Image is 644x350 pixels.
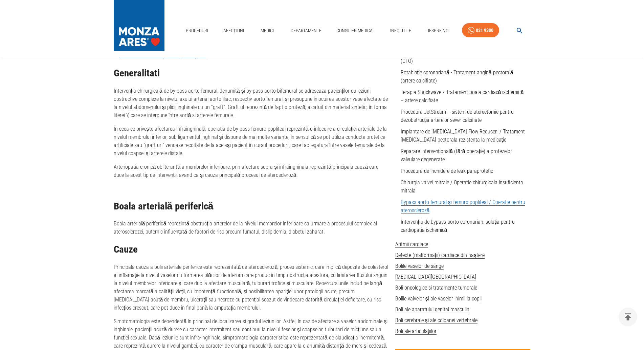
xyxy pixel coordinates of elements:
[114,68,390,79] h2: Generalitati
[395,241,428,248] span: Aritmii cardiace
[462,23,499,38] a: 031 9300
[401,168,493,174] a: Procedura de închidere de leak paraprotetic
[221,24,247,38] a: Afecțiuni
[401,179,523,194] a: Chirurgia valvei mitrale / Operatie chirurgicala insuficienta mitrala
[114,263,390,312] p: Principala cauza a bolii arteriale periferice este reprezentată de ateroscleroză, proces sistemic...
[387,24,414,38] a: Info Utile
[401,109,514,123] a: Procedura JetStream – sistem de aterectomie pentru dezobstrucția arterelor sever calcifiate
[114,201,390,212] h2: Boala arterială periferică
[288,24,324,38] a: Departamente
[114,244,390,255] h2: Cauze
[401,69,513,84] a: Rotablație coronariană - Tratament angină pectorală (artere calcifiate)
[395,263,444,270] span: Bolile vaselor de sânge
[619,308,637,326] button: delete
[401,148,512,163] a: Reparare intervențională (fără operație) a protezelor valvulare degenerate
[424,24,452,38] a: Despre Noi
[395,274,476,280] span: [MEDICAL_DATA][GEOGRAPHIC_DATA]
[183,24,211,38] a: Proceduri
[395,328,437,335] span: Boli ale articulațiilor
[257,24,278,38] a: Medici
[334,24,378,38] a: Consilier Medical
[114,87,390,119] p: Intervenția chirurgicală de by-pass aorto-femural, denumită și by-pass aorto-bifemural se adresea...
[114,220,390,236] p: Boala arterială periferică reprezintă obstrucția arterelor de la nivelul membrelor inferioare ca ...
[114,125,390,158] p: În ceea ce privește afectarea infrainghinală, operația de by-pass femuro-popliteal reprezintă o î...
[395,252,485,259] span: Defecte (malformații) cardiace din naștere
[114,163,390,179] p: Arteriopatia cronică obliterantă a membrelor inferioare, prin afectare supra și infrainghinala re...
[401,89,524,104] a: Terapia Shockwave / Tratament boala cardiacă ischemică – artere calcifiate
[395,317,478,324] span: Boli cerebrale și ale coloanei vertebrale
[395,295,482,302] span: Bolile valvelor și ale vaselor inimii la copii
[395,306,469,313] span: Boli ale aparatului genital masculin
[401,219,515,233] a: Intervenția de bypass aorto-coronarian: soluția pentru cardiopatia ischemică
[401,199,525,214] a: Bypass aorto-femural și femuro-popliteal / Operatie pentru ateroscleroză
[476,26,493,35] div: 031 9300
[395,284,477,291] span: Boli oncologice si tratamente tumorale
[401,128,525,143] a: Implantare de [MEDICAL_DATA] Flow Reducer / Tratament [MEDICAL_DATA] pectorala rezistenta la medi...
